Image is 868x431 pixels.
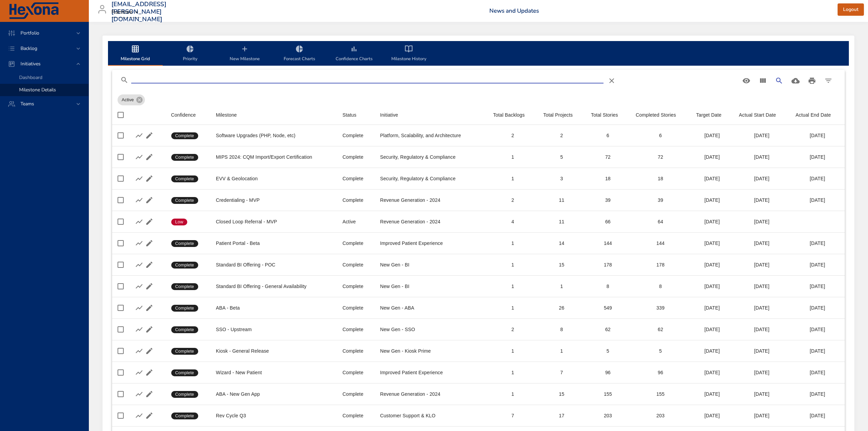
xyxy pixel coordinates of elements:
[144,130,154,141] button: Edit Milestone Details
[144,195,154,205] button: Edit Milestone Details
[144,238,154,248] button: Edit Milestone Details
[591,348,625,354] div: 5
[493,369,532,376] div: 1
[385,45,432,63] span: Milestone History
[838,3,864,16] button: Logout
[738,73,755,89] button: Standard Views
[342,240,369,247] div: Complete
[380,412,482,419] div: Customer Support & KLO
[739,369,785,376] div: [DATE]
[493,326,532,333] div: 2
[591,283,625,290] div: 8
[19,74,42,81] span: Dashboard
[636,197,685,204] div: 39
[144,217,154,227] button: Edit Milestone Details
[591,369,625,376] div: 96
[8,2,59,19] img: Hexona
[543,175,580,182] div: 3
[118,94,145,105] div: Active
[112,45,159,63] span: Milestone Grid
[216,111,237,119] div: Milestone
[342,304,369,311] div: Complete
[167,45,213,63] span: Priority
[493,240,532,247] div: 1
[696,197,728,204] div: [DATE]
[111,1,166,23] h3: [EMAIL_ADDRESS][PERSON_NAME][DOMAIN_NAME]
[739,111,785,119] span: Actual Start Date
[216,111,331,119] span: Milestone
[144,281,154,291] button: Edit Milestone Details
[543,111,573,119] div: Total Projects
[493,304,532,311] div: 1
[216,391,331,397] div: ABA - New Gen App
[171,111,205,119] span: Confidence
[342,175,369,182] div: Complete
[131,73,603,83] input: Search
[171,262,198,268] span: Complete
[171,197,198,204] span: Complete
[843,5,858,14] span: Logout
[796,240,839,247] div: [DATE]
[804,73,820,89] button: Print
[342,283,369,290] div: Complete
[493,197,532,204] div: 2
[591,391,625,397] div: 155
[493,154,532,160] div: 1
[543,391,580,397] div: 15
[221,45,268,63] span: New Milestone
[134,389,144,399] button: Show Burnup
[591,218,625,225] div: 66
[108,41,849,66] div: milestone-tabs
[216,326,331,333] div: SSO - Upstream
[380,283,482,290] div: New Gen - BI
[216,132,331,139] div: Software Upgrades (PHP, Node, etc)
[591,326,625,333] div: 62
[15,101,40,107] span: Teams
[796,111,839,119] span: Actual End Date
[796,369,839,376] div: [DATE]
[796,283,839,290] div: [DATE]
[134,195,144,205] button: Show Burnup
[493,218,532,225] div: 4
[380,132,482,139] div: Platform, Scalability, and Architecture
[739,154,785,160] div: [DATE]
[591,197,625,204] div: 39
[493,111,525,119] div: Total Backlogs
[796,175,839,182] div: [DATE]
[134,324,144,335] button: Show Burnup
[342,348,369,354] div: Complete
[739,261,785,268] div: [DATE]
[543,326,580,333] div: 8
[134,303,144,313] button: Show Burnup
[380,240,482,247] div: Improved Patient Experience
[636,326,685,333] div: 62
[636,283,685,290] div: 8
[696,111,728,119] span: Target Date
[543,283,580,290] div: 1
[216,218,331,225] div: Closed Loop Referral - MVP
[755,73,771,89] button: View Columns
[118,96,138,103] span: Active
[144,324,154,335] button: Edit Milestone Details
[342,111,369,119] span: Status
[216,197,331,204] div: Credentialing - MVP
[171,133,198,139] span: Complete
[636,240,685,247] div: 144
[543,261,580,268] div: 15
[342,391,369,397] div: Complete
[739,283,785,290] div: [DATE]
[342,369,369,376] div: Complete
[134,238,144,248] button: Show Burnup
[216,111,237,119] div: Sort
[15,45,43,52] span: Backlog
[591,240,625,247] div: 144
[543,348,580,354] div: 1
[134,346,144,356] button: Show Burnup
[134,410,144,421] button: Show Burnup
[636,111,685,119] span: Completed Stories
[796,154,839,160] div: [DATE]
[342,261,369,268] div: Complete
[380,326,482,333] div: New Gen - SSO
[171,111,196,119] div: Confidence
[144,410,154,421] button: Edit Milestone Details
